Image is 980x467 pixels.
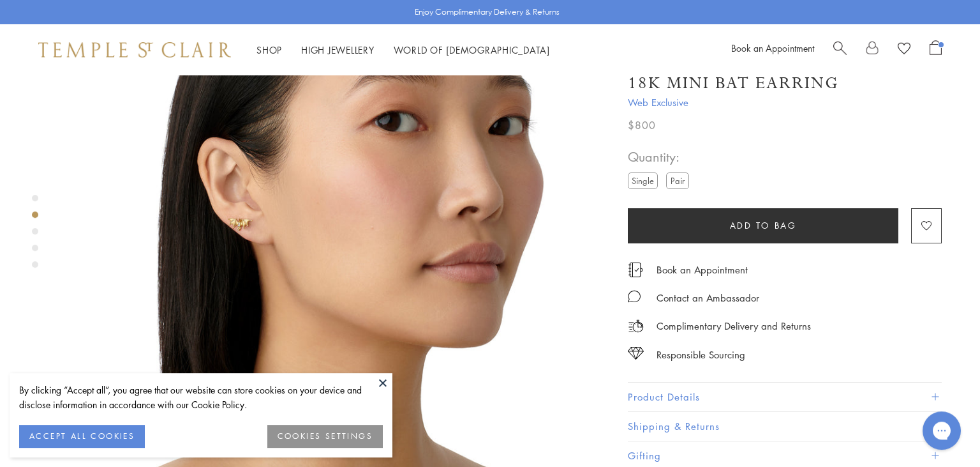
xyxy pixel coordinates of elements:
[628,383,942,411] button: Product Details
[628,412,942,441] button: Shipping & Returns
[19,425,145,448] button: ACCEPT ALL COOKIES
[394,43,550,56] a: World of [DEMOGRAPHIC_DATA]World of [DEMOGRAPHIC_DATA]
[301,43,375,56] a: High JewelleryHigh Jewellery
[628,172,658,188] label: Single
[628,318,644,334] img: icon_delivery.svg
[916,407,967,454] iframe: Gorgias live chat messenger
[657,290,759,306] div: Contact an Ambassador
[657,318,811,334] p: Complimentary Delivery and Returns
[628,290,641,303] img: MessageIcon-01_2.svg
[415,6,560,19] p: Enjoy Complimentary Delivery & Returns
[38,42,231,57] img: Temple St. Clair
[628,208,898,243] button: Add to bag
[898,40,910,59] a: View Wishlist
[628,117,656,134] span: $800
[628,95,942,111] span: Web Exclusive
[657,263,748,277] a: Book an Appointment
[628,263,643,277] img: icon_appointment.svg
[256,42,550,58] nav: Main navigation
[628,72,839,95] h1: 18K Mini Bat Earring
[19,383,383,412] div: By clicking “Accept all”, you agree that our website can store cookies on your device and disclos...
[628,347,644,360] img: icon_sourcing.svg
[628,146,694,167] span: Quantity:
[256,43,282,56] a: ShopShop
[833,40,847,59] a: Search
[666,172,689,188] label: Pair
[267,425,383,448] button: COOKIES SETTINGS
[731,42,814,54] a: Book an Appointment
[657,347,745,363] div: Responsible Sourcing
[730,218,797,233] span: Add to bag
[32,192,38,278] div: Product gallery navigation
[930,40,942,59] a: Open Shopping Bag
